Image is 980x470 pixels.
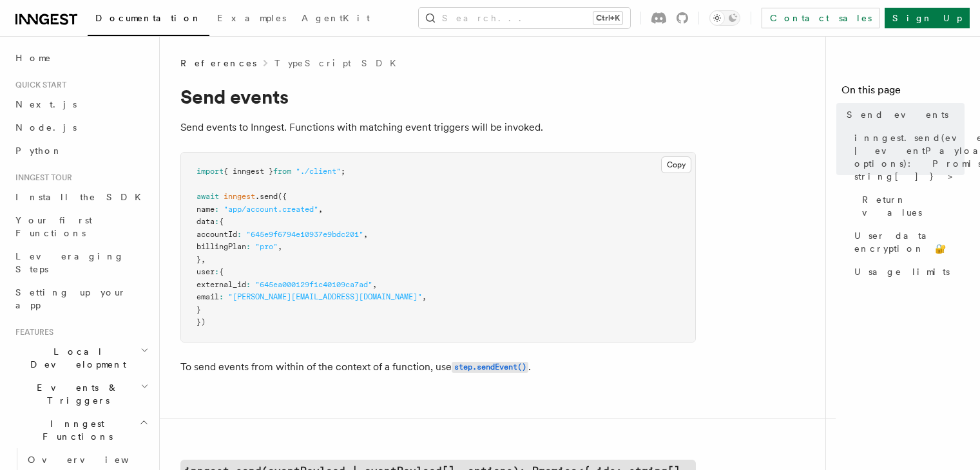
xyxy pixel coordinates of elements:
span: : [215,217,219,226]
a: Usage limits [849,260,965,283]
a: Home [10,46,151,70]
span: Features [10,327,53,337]
span: "645ea000129f1c40109ca7ad" [255,280,372,289]
span: Overview [28,455,160,465]
span: Local Development [10,345,140,371]
span: , [363,230,368,239]
span: "645e9f6794e10937e9bdc201" [246,230,363,239]
span: ; [341,167,345,176]
span: name [197,205,215,214]
span: .send [255,192,278,201]
span: Home [15,52,52,64]
code: step.sendEvent() [452,362,528,373]
span: "app/account.created" [224,205,318,214]
a: Install the SDK [10,185,151,209]
button: Events & Triggers [10,376,151,412]
span: billingPlan [197,242,246,251]
span: Install the SDK [15,192,149,202]
a: TypeScript SDK [274,57,404,70]
span: References [180,57,256,70]
span: Return values [862,193,965,219]
span: Usage limits [854,265,950,278]
a: Node.js [10,116,151,139]
span: , [372,280,377,289]
span: Events & Triggers [10,381,140,407]
span: User data encryption 🔐 [854,229,965,255]
button: Copy [661,156,691,173]
a: AgentKit [294,4,378,35]
a: step.sendEvent() [452,361,528,373]
span: }) [197,317,206,326]
span: email [197,292,219,301]
span: inngest [224,192,255,201]
a: Contact sales [762,8,879,28]
span: Send events [847,108,948,121]
a: Next.js [10,93,151,116]
span: { [219,267,224,276]
a: Leveraging Steps [10,245,151,281]
span: accountId [197,230,237,239]
span: } [197,305,201,314]
a: Examples [209,4,294,35]
span: "./client" [296,167,341,176]
span: external_id [197,280,246,289]
a: Send events [841,103,965,126]
span: : [237,230,242,239]
span: "pro" [255,242,278,251]
a: Your first Functions [10,209,151,245]
span: AgentKit [302,13,370,23]
a: inngest.send(eventPayload | eventPayload[], options): Promise<{ ids: string[] }> [849,126,965,188]
kbd: Ctrl+K [593,12,622,24]
span: Examples [217,13,286,23]
a: Return values [857,188,965,224]
span: { [219,217,224,226]
span: : [215,267,219,276]
span: , [422,292,427,301]
span: Leveraging Steps [15,251,124,274]
span: Python [15,146,62,156]
span: } [197,255,201,264]
span: Quick start [10,80,66,90]
span: Your first Functions [15,215,92,238]
span: ({ [278,192,287,201]
button: Inngest Functions [10,412,151,448]
span: from [273,167,291,176]
span: Setting up your app [15,287,126,310]
button: Local Development [10,340,151,376]
span: , [318,205,323,214]
span: "[PERSON_NAME][EMAIL_ADDRESS][DOMAIN_NAME]" [228,292,422,301]
span: Next.js [15,99,77,109]
button: Search...Ctrl+K [419,8,630,28]
a: Documentation [88,4,209,36]
span: Node.js [15,122,77,133]
p: To send events from within of the context of a function, use . [180,358,696,377]
span: : [215,205,219,214]
a: Setting up your app [10,281,151,317]
h1: Send events [180,85,696,108]
span: import [197,167,224,176]
span: data [197,217,215,226]
h4: On this page [841,82,965,103]
span: Inngest Functions [10,417,139,443]
span: , [201,255,206,264]
span: , [278,242,282,251]
button: Toggle dark mode [709,10,740,26]
span: Inngest tour [10,173,72,183]
span: : [246,280,251,289]
span: : [246,242,251,251]
a: Sign Up [885,8,970,28]
span: { inngest } [224,167,273,176]
span: Documentation [95,13,202,23]
span: : [219,292,224,301]
a: User data encryption 🔐 [849,224,965,260]
a: Python [10,139,151,162]
span: user [197,267,215,276]
p: Send events to Inngest. Functions with matching event triggers will be invoked. [180,118,696,136]
span: await [197,192,219,201]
